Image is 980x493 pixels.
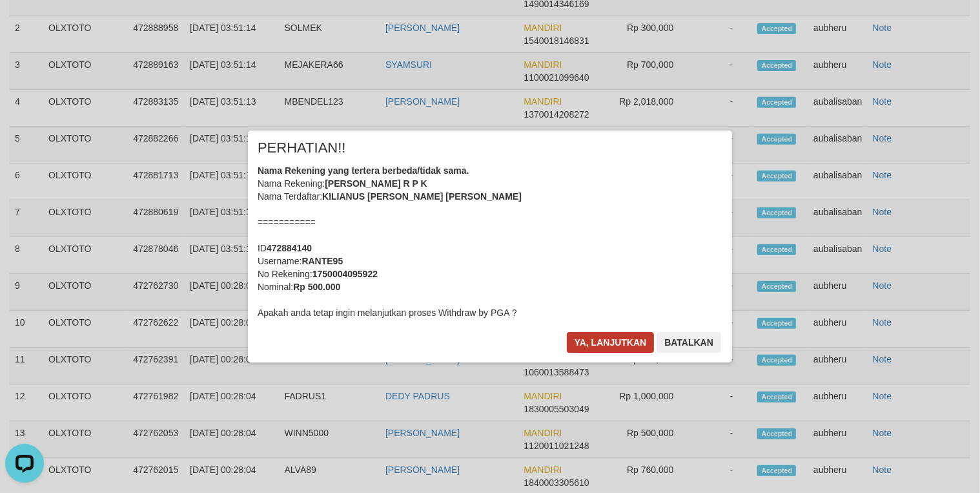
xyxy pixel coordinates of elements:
[312,269,378,279] b: 1750004095922
[657,332,721,353] button: Batalkan
[301,256,343,266] b: RANTE95
[267,243,312,253] b: 472884140
[258,142,346,154] span: PERHATIAN!!
[567,332,655,353] button: Ya, lanjutkan
[5,5,44,44] button: Open LiveChat chat widget
[322,191,522,202] b: KILIANUS [PERSON_NAME] [PERSON_NAME]
[258,165,469,176] b: Nama Rekening yang tertera berbeda/tidak sama.
[293,282,340,292] b: Rp 500.000
[258,164,722,319] div: Nama Rekening: Nama Terdaftar: =========== ID Username: No Rekening: Nominal: Apakah anda tetap i...
[325,178,427,189] b: [PERSON_NAME] R P K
